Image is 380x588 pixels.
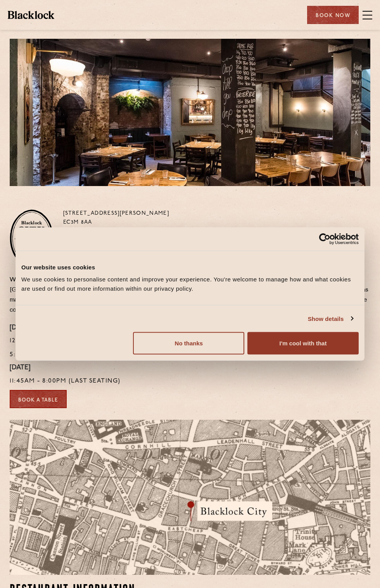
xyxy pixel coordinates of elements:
[133,332,244,355] button: No thanks
[10,364,121,372] h4: [DATE]
[21,275,359,293] div: We use cookies to personalise content and improve your experience. You're welcome to manage how a...
[307,6,359,24] div: Book Now
[10,275,370,316] p: When asked what we thought of an old electricity substation set in the basement of a Grade II lis...
[10,209,54,267] img: City-stamp-default.svg
[63,209,171,227] p: [STREET_ADDRESS][PERSON_NAME] EC3M 8AA
[10,390,67,408] a: Book a Table
[308,314,353,323] a: Show details
[10,324,67,333] h4: [DATE] - [DATE]
[10,350,67,360] p: 5:00pm - 10:00pm
[291,233,359,245] a: Usercentrics Cookiebot - opens in a new window
[8,11,54,19] img: BL_Textured_Logo-footer-cropped.svg
[10,336,67,346] p: 12:00pm - 3:00pm
[10,376,121,386] p: 11:45am - 8:00pm (Last Seating)
[247,332,359,355] button: I'm cool with that
[21,262,359,272] div: Our website uses cookies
